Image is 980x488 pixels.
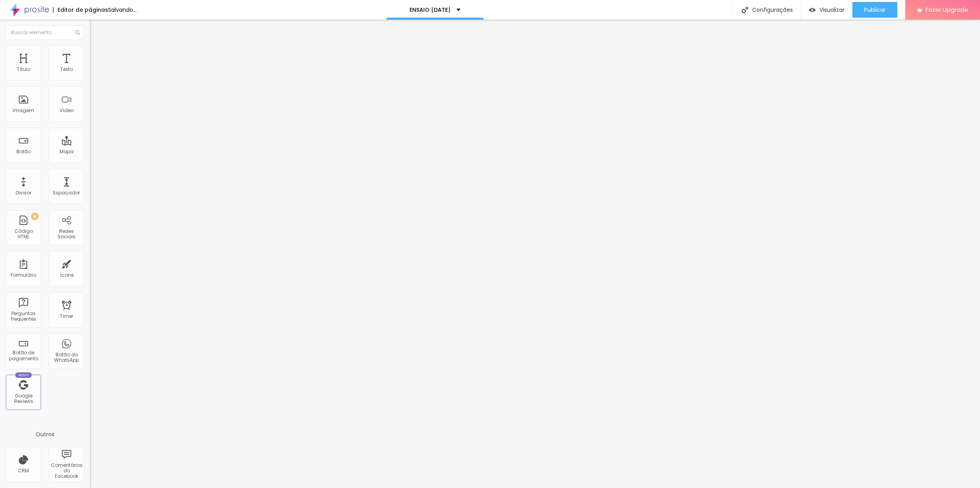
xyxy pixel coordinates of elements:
div: Comentários do Facebook [51,463,82,479]
div: Redes Sociais [51,229,82,240]
span: Publicar [864,7,886,13]
img: Icone [75,30,80,35]
div: Título [17,67,30,72]
img: Icone [742,7,748,13]
div: Vídeo [60,108,74,113]
div: Texto [60,67,73,72]
button: Visualizar [801,2,852,18]
div: Código HTML [8,229,39,240]
p: ENSAIO [DATE] [410,7,451,13]
div: CRM [18,468,29,473]
div: Timer [60,314,73,319]
input: Buscar elemento [6,25,84,40]
div: Espaçador [53,190,80,196]
div: Divisor [16,190,31,196]
div: Editor de páginas [53,7,108,13]
div: Botão [16,149,31,154]
span: Visualizar [819,7,845,13]
div: Salvando... [108,7,137,13]
div: Perguntas frequentes [8,311,39,322]
button: Publicar [852,2,897,18]
div: Botão de pagamento [8,350,39,361]
iframe: Editor [90,20,980,488]
span: Fazer Upgrade [926,6,968,13]
div: Mapa [60,149,74,154]
div: Ícone [60,272,74,278]
div: Botão do WhatsApp [51,352,82,363]
img: view-1.svg [809,7,816,13]
div: Imagem [13,108,34,113]
div: Google Reviews [8,393,39,405]
div: Novo [15,372,32,378]
div: Formulário [11,272,36,278]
